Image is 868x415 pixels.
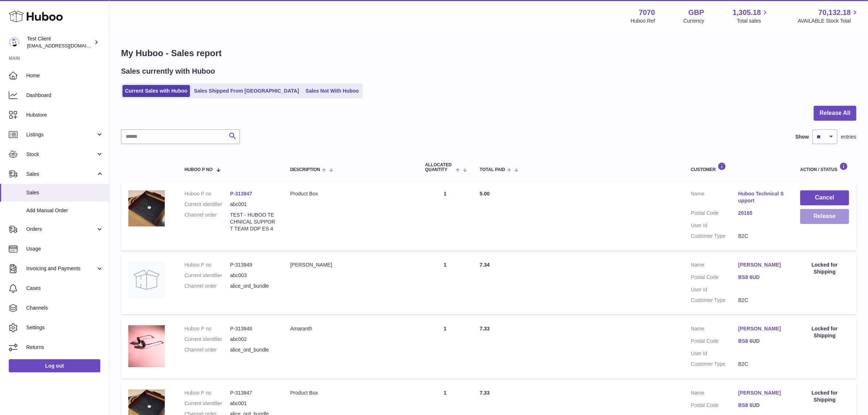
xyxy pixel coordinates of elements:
dt: Name [691,261,738,270]
span: Hubstore [26,112,104,119]
span: Home [26,72,104,79]
div: Customer [691,162,786,172]
dt: Customer Type [691,233,738,240]
a: BS8 6UD [738,338,786,345]
a: Sales Shipped From [GEOGRAPHIC_DATA] [191,85,301,97]
dd: B2C [738,361,786,368]
dt: Postal Code [691,210,738,218]
a: [PERSON_NAME] [738,325,786,332]
span: Cases [26,285,104,292]
span: Description [290,167,320,172]
dt: Name [691,389,738,398]
strong: GBP [688,8,704,18]
div: Product Box [290,190,410,197]
span: Add Manual Order [26,207,104,214]
a: 1,305.18 Total sales [733,8,770,24]
span: Usage [26,245,104,252]
a: [PERSON_NAME] [738,389,786,396]
span: 5.00 [480,191,490,197]
span: entries [841,133,856,140]
dt: User Id [691,222,738,229]
dt: Name [691,325,738,334]
label: Show [795,133,809,140]
dd: alice_ord_bundle [230,283,276,290]
a: Sales Not With Huboo [303,85,361,97]
span: Sales [26,189,104,196]
dd: abc003 [230,272,276,279]
dt: Postal Code [691,338,738,346]
span: Returns [26,344,104,351]
div: Locked for Shipping [800,261,849,275]
div: Huboo Ref [631,18,655,24]
a: Huboo Technical Support [738,190,786,204]
img: internalAdmin-7070@internal.huboo.com [9,37,20,48]
span: Channels [26,305,104,311]
span: Listings [26,131,96,138]
a: [PERSON_NAME] [738,261,786,268]
span: Invoicing and Payments [26,265,96,272]
dt: Name [691,190,738,206]
div: Locked for Shipping [800,389,849,403]
span: ALLOCATED Quantity [425,163,454,172]
a: BS8 6UD [738,402,786,409]
td: 1 [418,318,472,379]
dd: abc002 [230,336,276,343]
img: 70701730305952.jpg [128,190,165,226]
td: 1 [418,183,472,250]
dt: Current identifier [184,201,230,208]
span: Total sales [737,18,769,24]
h1: My Huboo - Sales report [121,47,856,59]
span: [EMAIL_ADDRESS][DOMAIN_NAME] [27,43,107,49]
img: no-photo.jpg [128,261,165,298]
button: Release [800,209,849,224]
dd: abc001 [230,400,276,407]
span: Sales [26,171,96,178]
span: 7.33 [480,326,490,331]
span: 70,132.18 [818,8,851,18]
dd: B2C [738,297,786,304]
dt: Postal Code [691,274,738,283]
a: 70,132.18 AVAILABLE Stock Total [798,8,859,24]
a: Current Sales with Huboo [122,85,190,97]
dd: P-313849 [230,261,276,268]
img: 70701729587645.jpg [128,325,165,367]
span: 7.34 [480,262,490,268]
dt: Postal Code [691,402,738,411]
div: [PERSON_NAME] [290,261,410,268]
a: P-313847 [230,191,252,197]
div: Product Box [290,389,410,396]
span: 7.33 [480,390,490,396]
td: 1 [418,254,472,315]
h2: Sales currently with Huboo [121,66,215,76]
button: Release All [814,106,856,121]
a: Log out [9,359,100,372]
dt: Huboo P no [184,325,230,332]
dd: abc001 [230,201,276,208]
dt: Huboo P no [184,190,230,197]
div: Amaranth [290,325,410,332]
span: 1,305.18 [733,8,761,18]
div: Currency [684,18,704,24]
span: Settings [26,324,104,331]
div: Action / Status [800,162,849,172]
dt: Customer Type [691,361,738,368]
span: Total paid [480,167,505,172]
dt: Huboo P no [184,389,230,396]
span: Huboo P no [184,167,213,172]
dd: P-313847 [230,389,276,396]
dt: Channel order [184,212,230,232]
div: Locked for Shipping [800,325,849,339]
dd: alice_ord_bundle [230,346,276,353]
dt: User Id [691,350,738,357]
dt: Customer Type [691,297,738,304]
dt: Current identifier [184,272,230,279]
dd: B2C [738,233,786,240]
span: Dashboard [26,92,104,99]
button: Cancel [800,190,849,205]
div: Test Client [27,35,93,49]
span: Stock [26,151,96,158]
dt: Current identifier [184,400,230,407]
a: BS8 6UD [738,274,786,281]
dt: Huboo P no [184,261,230,268]
dt: User Id [691,286,738,293]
